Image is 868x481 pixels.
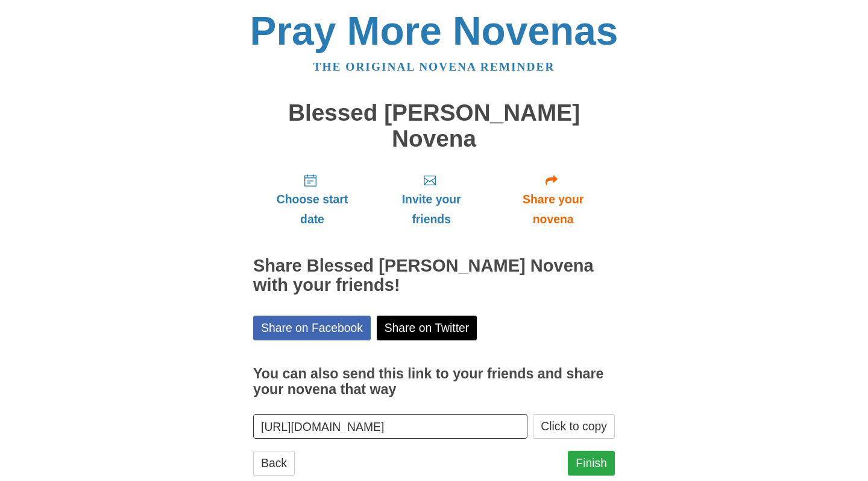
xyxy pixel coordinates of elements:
a: Share on Twitter [377,316,477,340]
span: Share your novena [503,190,603,229]
a: Back [253,451,295,476]
a: Finish [568,451,615,476]
a: Invite your friends [371,164,491,235]
a: Pray More Novenas [250,8,618,53]
a: The original novena reminder [313,60,555,73]
a: Choose start date [253,164,371,235]
span: Choose start date [265,190,359,229]
h1: Blessed [PERSON_NAME] Novena [253,100,615,151]
h2: Share Blessed [PERSON_NAME] Novena with your friends! [253,256,615,295]
a: Share on Facebook [253,316,371,340]
a: Share your novena [491,164,615,235]
span: Invite your friends [383,190,479,229]
button: Click to copy [533,414,615,439]
h3: You can also send this link to your friends and share your novena that way [253,366,615,397]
